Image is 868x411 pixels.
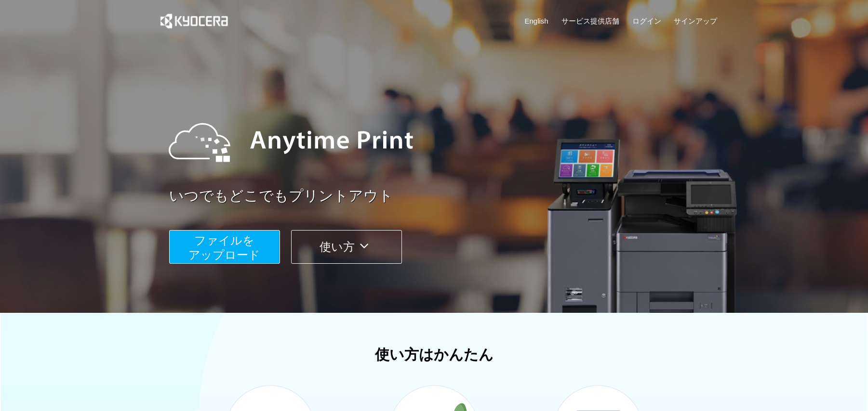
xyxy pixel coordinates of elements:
[169,230,280,264] button: ファイルを​​アップロード
[674,16,717,26] a: サインアップ
[525,16,548,26] a: English
[561,16,619,26] a: サービス提供店舗
[188,234,260,261] span: ファイルを ​​アップロード
[291,230,402,264] button: 使い方
[632,16,661,26] a: ログイン
[169,186,723,206] a: いつでもどこでもプリントアウト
